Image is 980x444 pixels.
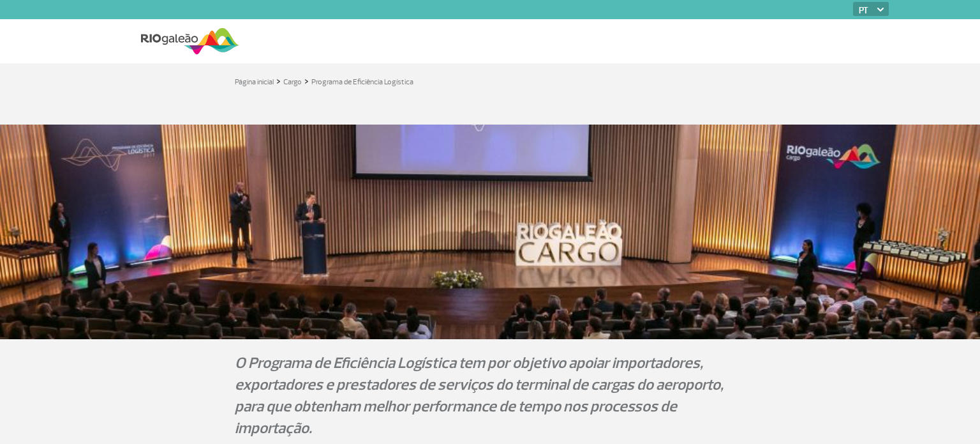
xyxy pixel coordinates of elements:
p: O Programa de Eficiência Logística tem por objetivo apoiar importadores, exportadores e prestador... [235,352,745,439]
a: > [304,73,309,88]
a: Página inicial [235,77,274,87]
a: Cargo [283,77,302,87]
a: Programa de Eficiência Logística [311,77,413,87]
a: > [276,73,281,88]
